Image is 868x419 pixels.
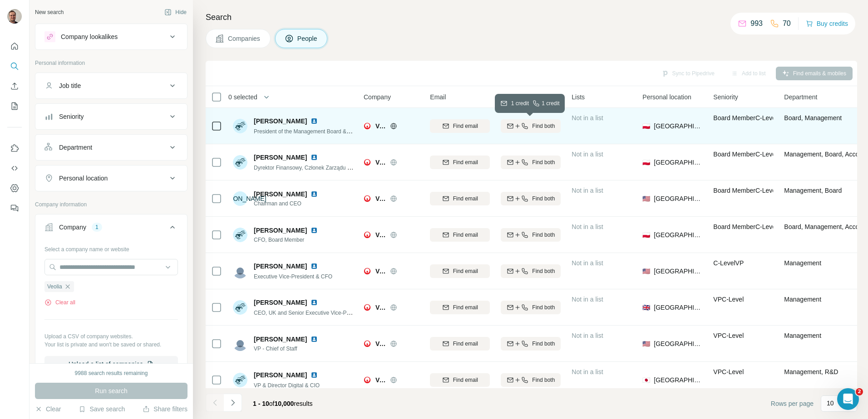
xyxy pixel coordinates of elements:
[375,339,385,348] span: Veolia
[837,388,859,410] iframe: Intercom live chat
[35,75,187,97] button: Job title
[572,114,603,122] span: Not in a list
[254,127,411,135] span: President of the Management Board & CEO Veolia ESCO Polska
[532,122,555,130] span: Find both
[228,93,257,102] span: 0 selected
[364,122,371,130] img: Logo of Veolia
[224,394,242,412] button: Navigate to next page
[297,34,318,43] span: People
[206,11,857,24] h4: Search
[35,200,187,209] p: Company information
[784,259,821,267] span: Management
[642,339,650,348] span: 🇺🇸
[35,26,187,48] button: Company lookalikes
[532,231,555,239] span: Find both
[501,93,519,102] span: Mobile
[44,341,178,349] p: Your list is private and won't be saved or shared.
[783,18,791,29] p: 70
[642,122,650,131] span: 🇵🇱
[233,373,247,387] img: Avatar
[254,190,307,199] span: [PERSON_NAME]
[375,122,385,131] span: Veolia
[311,190,318,198] img: LinkedIn logo
[233,264,247,278] img: Avatar
[254,117,307,126] span: [PERSON_NAME]
[784,187,842,194] span: Management, Board
[61,32,118,41] div: Company lookalikes
[501,264,561,278] button: Find both
[254,273,332,280] span: Executive Vice-President & CFO
[784,296,821,303] span: Management
[59,174,108,183] div: Personal location
[44,356,178,372] button: Upload a list of companies
[7,98,22,114] button: My lists
[253,400,269,407] span: 1 - 10
[572,259,603,267] span: Not in a list
[7,9,22,24] img: Avatar
[254,309,426,316] span: CEO, UK and Senior Executive Vice-President, [GEOGRAPHIC_DATA]
[501,192,561,205] button: Find both
[572,93,585,102] span: Lists
[713,259,744,267] span: C-Level VP
[654,158,702,167] span: [GEOGRAPHIC_DATA]
[254,298,307,307] span: [PERSON_NAME]
[784,93,817,102] span: Department
[784,368,838,375] span: Management, R&D
[269,400,275,407] span: of
[7,160,22,176] button: Use Surfe API
[364,159,371,166] img: Logo of Veolia
[233,155,247,170] img: Avatar
[364,93,391,102] span: Company
[501,156,561,169] button: Find both
[572,151,603,158] span: Not in a list
[713,93,738,102] span: Seniority
[44,332,178,341] p: Upload a CSV of company websites.
[430,93,446,102] span: Email
[642,303,650,312] span: 🇬🇧
[375,375,385,385] span: Veolia
[59,223,86,232] div: Company
[311,299,318,306] img: LinkedIn logo
[784,332,821,339] span: Management
[532,267,555,275] span: Find both
[79,404,125,414] button: Save search
[750,18,763,29] p: 993
[364,268,371,275] img: Logo of Veolia
[364,376,371,384] img: Logo of Veolia
[572,223,603,230] span: Not in a list
[35,167,187,189] button: Personal location
[233,191,247,206] div: [PERSON_NAME]
[47,283,62,291] span: Veolia
[453,231,478,239] span: Find email
[375,303,385,312] span: Veolia
[254,382,320,389] span: VP & Director Digital & CIO
[92,223,102,231] div: 1
[254,335,307,344] span: [PERSON_NAME]
[35,8,64,16] div: New search
[158,5,193,19] button: Hide
[453,195,478,203] span: Find email
[572,296,603,303] span: Not in a list
[364,304,371,311] img: Logo of Veolia
[228,34,261,43] span: Companies
[532,158,555,166] span: Find both
[364,195,371,202] img: Logo of Veolia
[430,156,490,169] button: Find email
[311,371,318,379] img: LinkedIn logo
[7,78,22,94] button: Enrich CSV
[7,140,22,156] button: Use Surfe on LinkedIn
[59,143,92,152] div: Department
[532,303,555,312] span: Find both
[35,216,187,242] button: Company1
[642,93,691,102] span: Personal location
[827,399,834,408] p: 10
[572,368,603,375] span: Not in a list
[375,158,385,167] span: Veolia
[501,373,561,387] button: Find both
[654,194,702,203] span: [GEOGRAPHIC_DATA]
[311,227,318,234] img: LinkedIn logo
[713,368,744,375] span: VP C-Level
[771,399,814,408] span: Rows per page
[44,298,75,307] button: Clear all
[75,369,148,377] div: 9988 search results remaining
